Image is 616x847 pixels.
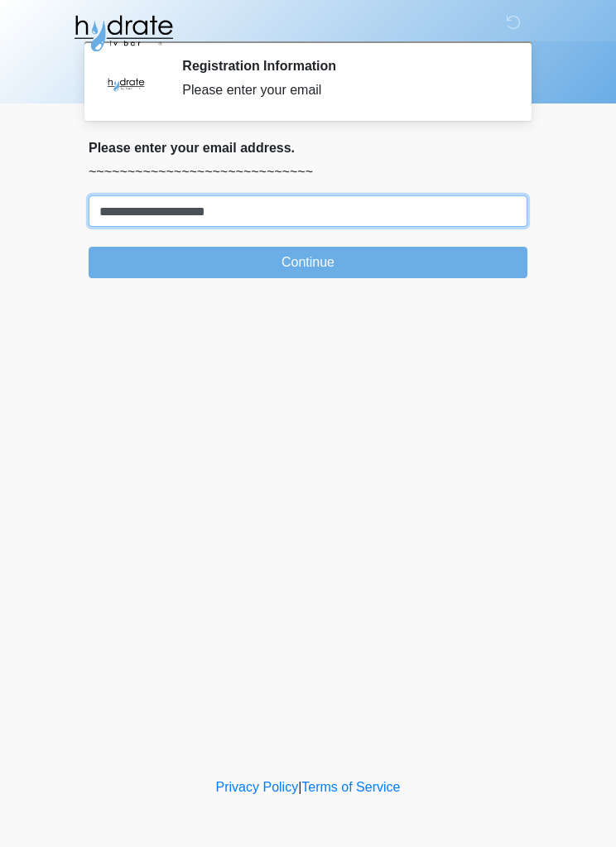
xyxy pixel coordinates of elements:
[89,140,527,156] h2: Please enter your email address.
[89,162,527,182] p: ~~~~~~~~~~~~~~~~~~~~~~~~~~~~~
[301,780,400,794] a: Terms of Service
[89,247,527,278] button: Continue
[101,58,151,108] img: Agent Avatar
[216,780,299,794] a: Privacy Policy
[72,12,175,54] img: Hydrate IV Bar - Glendale Logo
[182,80,503,100] div: Please enter your email
[298,780,301,794] a: |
